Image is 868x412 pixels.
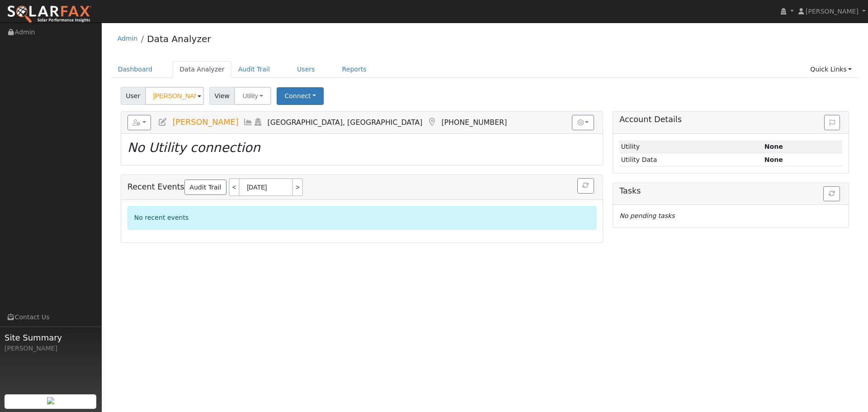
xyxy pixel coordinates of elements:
button: Utility [234,87,271,105]
span: [GEOGRAPHIC_DATA], [GEOGRAPHIC_DATA] [268,118,423,127]
a: Reports [335,61,373,78]
a: Map [427,118,437,127]
a: Quick Links [803,61,859,78]
h5: Tasks [619,186,842,196]
a: Audit Trail [184,180,226,195]
a: Data Analyzer [173,61,231,78]
strong: ID: null, authorized: None [764,143,783,150]
td: Utility Data [619,153,763,166]
span: [PHONE_NUMBER] [441,118,507,127]
span: User [121,87,146,105]
a: Dashboard [111,61,160,78]
i: No pending tasks [619,212,675,219]
button: Refresh [823,186,840,202]
div: [PERSON_NAME] [5,344,97,353]
img: SolarFax [7,5,92,24]
a: Admin [118,35,138,42]
td: Utility [619,140,763,153]
input: Select a User [145,87,204,105]
h5: Account Details [619,115,842,124]
span: [PERSON_NAME] [172,118,238,127]
button: Issue History [824,115,840,130]
a: Multi-Series Graph [243,118,253,127]
a: Audit Trail [231,61,277,78]
i: No Utility connection [127,140,260,155]
img: retrieve [47,397,54,404]
a: Login As (last Never) [253,118,263,127]
strong: None [764,156,783,163]
a: > [293,178,303,196]
a: Data Analyzer [147,33,211,44]
a: Edit User (37131) [158,118,168,127]
span: [PERSON_NAME] [806,8,859,15]
button: Connect [277,87,324,105]
div: No recent events [127,206,596,229]
h5: Recent Events [127,178,596,196]
span: Site Summary [5,331,97,344]
a: Users [290,61,322,78]
span: View [209,87,235,105]
a: < [229,178,239,196]
button: Refresh [577,178,594,194]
